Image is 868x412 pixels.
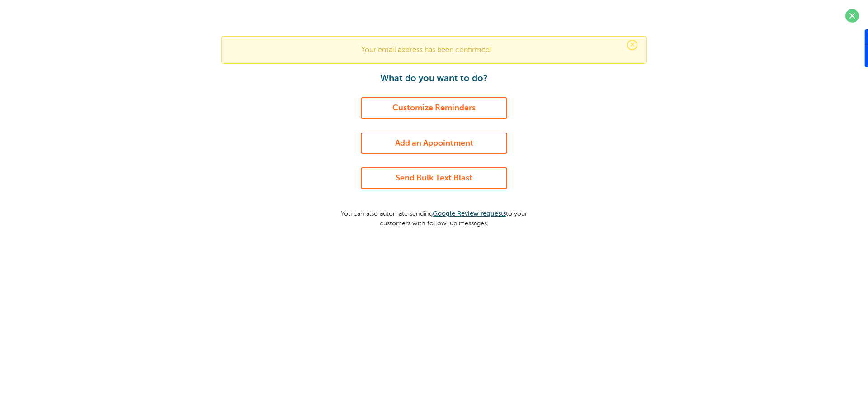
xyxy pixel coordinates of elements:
[361,167,507,189] a: Send Bulk Text Blast
[433,210,506,217] a: Google Review requests
[332,203,536,227] p: You can also automate sending to your customers with follow-up messages.
[332,73,536,84] h1: What do you want to do?
[361,97,507,119] a: Customize Reminders
[231,46,637,54] p: Your email address has been confirmed!
[627,40,637,50] span: ×
[361,133,507,154] a: Add an Appointment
